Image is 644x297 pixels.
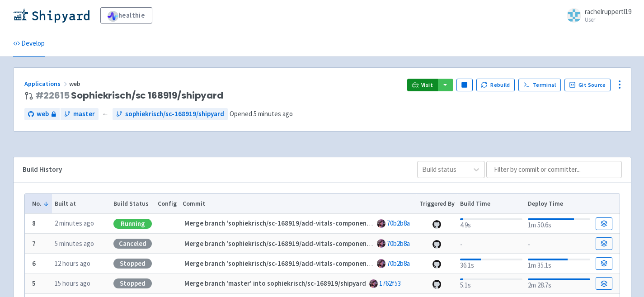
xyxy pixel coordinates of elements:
a: sophiekrisch/sc-168919/shipyard [113,108,228,120]
div: - [528,238,590,250]
b: 5 [32,279,36,288]
span: Visit [421,81,433,89]
span: web [69,80,82,88]
div: Canceled [113,239,152,249]
img: Shipyard logo [13,8,89,23]
button: No. [32,199,49,208]
a: Build Details [596,277,612,290]
strong: Merge branch 'sophiekrisch/sc-168919/add-vitals-component-to-inactive-for-orgs-with-existing-qp-c... [184,259,627,268]
div: Running [113,219,152,229]
b: 6 [32,259,36,268]
th: Built at [52,194,111,214]
a: Build Details [596,257,612,270]
button: Pause [456,79,473,91]
time: 15 hours ago [55,279,90,288]
span: rachelruppertl19 [585,7,631,16]
div: Stopped [113,278,152,288]
a: 70b2b8a [387,259,410,268]
th: Build Time [457,194,525,214]
a: 70b2b8a [387,239,410,248]
a: Build Details [596,217,612,230]
a: Terminal [518,79,560,91]
time: 12 hours ago [55,259,90,268]
span: sophiekrisch/sc-168919/shipyard [125,109,224,119]
strong: Merge branch 'sophiekrisch/sc-168919/add-vitals-component-to-inactive-for-orgs-with-existing-qp-c... [184,219,627,227]
div: 1m 50.6s [528,217,590,231]
div: 1m 35.1s [528,257,590,271]
th: Deploy Time [525,194,593,214]
a: Git Source [564,79,611,91]
a: Visit [407,79,438,91]
time: 5 minutes ago [254,109,293,118]
input: Filter by commit or committer... [486,161,622,178]
b: 8 [32,219,36,227]
span: master [73,109,95,119]
a: #22615 [35,89,70,102]
th: Triggered By [416,194,457,214]
th: Commit [179,194,416,214]
a: 70b2b8a [387,219,410,227]
a: Applications [24,80,69,88]
div: Build History [23,165,403,175]
div: Stopped [113,259,152,269]
strong: Merge branch 'sophiekrisch/sc-168919/add-vitals-component-to-inactive-for-orgs-with-existing-qp-c... [184,239,627,248]
a: master [61,108,99,120]
span: Opened [230,109,293,118]
small: User [585,17,631,23]
time: 5 minutes ago [55,239,94,248]
div: 4.9s [460,217,522,231]
div: 5.1s [460,277,522,291]
button: Rebuild [476,79,515,91]
a: healthie [100,7,152,24]
a: Develop [13,31,45,57]
a: Build Details [596,237,612,250]
a: web [24,108,60,120]
strong: Merge branch 'master' into sophiekrisch/sc-168919/shipyard [184,279,366,288]
span: Sophiekrisch/sc 168919/shipyard [35,90,223,101]
div: 36.1s [460,257,522,271]
a: 1762f53 [379,279,401,288]
th: Config [155,194,180,214]
span: web [37,109,49,119]
th: Build Status [111,194,155,214]
b: 7 [32,239,36,248]
time: 2 minutes ago [55,219,94,227]
a: rachelruppertl19 User [561,8,631,23]
span: ← [102,109,109,119]
div: 2m 28.7s [528,277,590,291]
div: - [460,238,522,250]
